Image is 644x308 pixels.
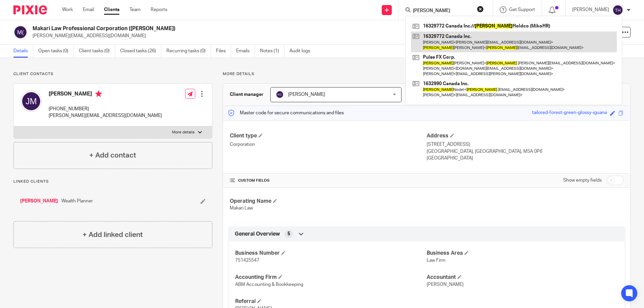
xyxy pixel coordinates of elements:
[120,45,161,58] a: Closed tasks (26)
[427,282,464,287] span: [PERSON_NAME]
[129,6,141,13] a: Team
[61,198,93,204] span: Wealth Planner
[289,45,315,58] a: Audit logs
[287,231,290,237] span: 5
[235,258,259,263] span: 751425547
[509,7,535,12] span: Get Support
[288,92,325,97] span: [PERSON_NAME]
[563,177,602,184] label: Show empty fields
[33,25,438,32] h2: Makari Law Professional Corporation ([PERSON_NAME])
[62,6,73,13] a: Work
[83,6,94,13] a: Email
[13,179,212,184] p: Linked clients
[104,6,119,13] a: Clients
[13,45,33,58] a: Details
[427,258,445,263] span: Law Firm
[166,45,211,58] a: Recurring tasks (0)
[230,141,427,148] p: Corporation
[235,298,427,305] h4: Referral
[230,206,253,210] span: Makari Law
[427,141,624,148] p: [STREET_ADDRESS]
[13,5,47,14] img: Pixie
[216,45,231,58] a: Files
[49,112,162,119] p: [PERSON_NAME][EMAIL_ADDRESS][DOMAIN_NAME]
[477,6,484,12] button: Clear
[572,6,609,13] p: [PERSON_NAME]
[49,90,162,99] h4: [PERSON_NAME]
[276,90,284,99] img: svg%3E
[427,132,624,139] h4: Address
[427,274,618,281] h4: Accountant
[427,250,618,257] h4: Business Area
[230,178,427,183] h4: CUSTOM FIELDS
[38,45,74,58] a: Open tasks (0)
[532,109,607,117] div: tailored-forest-green-glossy-iguana
[83,230,143,240] h4: + Add linked client
[235,274,427,281] h4: Accounting Firm
[235,250,427,257] h4: Business Number
[235,282,303,287] span: ABM Accounting & Bookkeeping
[228,110,344,116] p: Master code for secure communications and files
[230,91,264,98] h3: Client manager
[612,5,623,15] img: svg%3E
[236,45,255,58] a: Emails
[172,130,195,135] p: More details
[412,8,473,14] input: Search
[33,33,539,39] p: [PERSON_NAME][EMAIL_ADDRESS][DOMAIN_NAME]
[427,148,624,155] p: [GEOGRAPHIC_DATA], [GEOGRAPHIC_DATA], M5A 0P6
[13,71,212,77] p: Client contacts
[260,45,284,58] a: Notes (1)
[427,155,624,162] p: [GEOGRAPHIC_DATA]
[20,90,42,112] img: svg%3E
[230,198,427,205] h4: Operating Name
[79,45,115,58] a: Client tasks (0)
[223,71,631,77] p: More details
[151,6,167,13] a: Reports
[230,132,427,139] h4: Client type
[89,150,136,161] h4: + Add contact
[20,198,58,204] a: [PERSON_NAME]
[95,90,102,97] i: Primary
[235,231,280,238] span: General Overview
[49,106,162,112] p: [PHONE_NUMBER]
[13,25,28,39] img: svg%3E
